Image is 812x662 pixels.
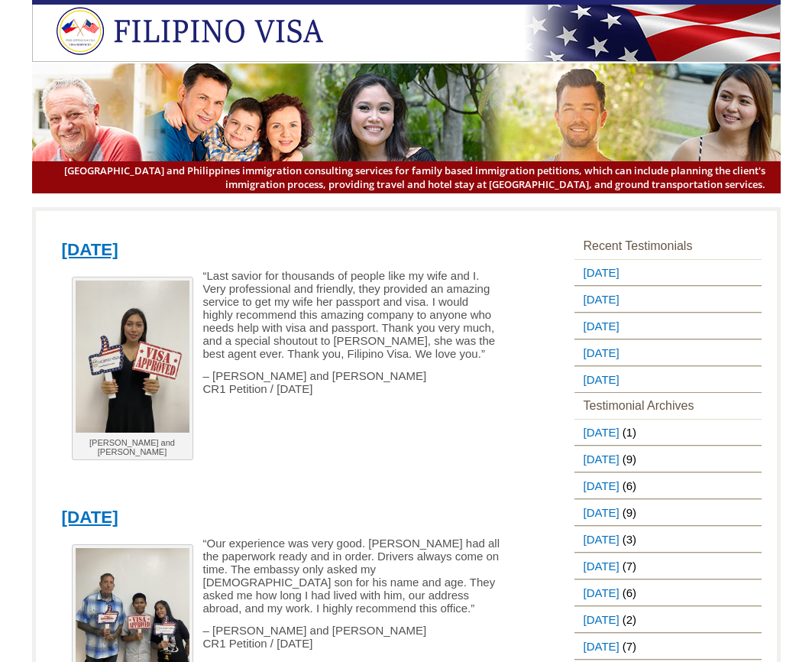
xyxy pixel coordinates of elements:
[574,260,623,285] a: [DATE]
[76,281,189,433] img: John and Irene
[62,537,500,615] p: “Our experience was very good. [PERSON_NAME] had all the paperwork ready and in order. Drivers al...
[574,313,623,339] a: [DATE]
[574,473,623,498] a: [DATE]
[574,580,623,605] a: [DATE]
[574,419,762,446] li: (1)
[574,499,762,526] li: (9)
[47,164,765,191] span: [GEOGRAPHIC_DATA] and Philippines immigration consulting services for family based immigration pe...
[574,367,623,392] a: [DATE]
[203,624,427,650] span: – [PERSON_NAME] and [PERSON_NAME] CR1 Petition / [DATE]
[574,527,623,552] a: [DATE]
[574,607,623,632] a: [DATE]
[574,287,623,312] a: [DATE]
[574,633,762,660] li: (7)
[574,446,762,472] li: (9)
[574,553,762,579] li: (7)
[574,340,623,365] a: [DATE]
[574,446,623,472] a: [DATE]
[574,420,623,445] a: [DATE]
[574,634,623,659] a: [DATE]
[574,233,762,259] h3: Recent Testimonials
[574,500,623,525] a: [DATE]
[76,438,189,456] p: [PERSON_NAME] and [PERSON_NAME]
[574,606,762,633] li: (2)
[203,369,427,395] span: – [PERSON_NAME] and [PERSON_NAME] CR1 Petition / [DATE]
[62,240,118,259] a: [DATE]
[62,508,118,527] a: [DATE]
[62,269,500,360] p: “Last savior for thousands of people like my wife and I. Very professional and friendly, they pro...
[574,526,762,553] li: (3)
[574,553,623,579] a: [DATE]
[574,393,762,419] h3: Testimonial Archives
[574,579,762,606] li: (6)
[574,472,762,499] li: (6)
